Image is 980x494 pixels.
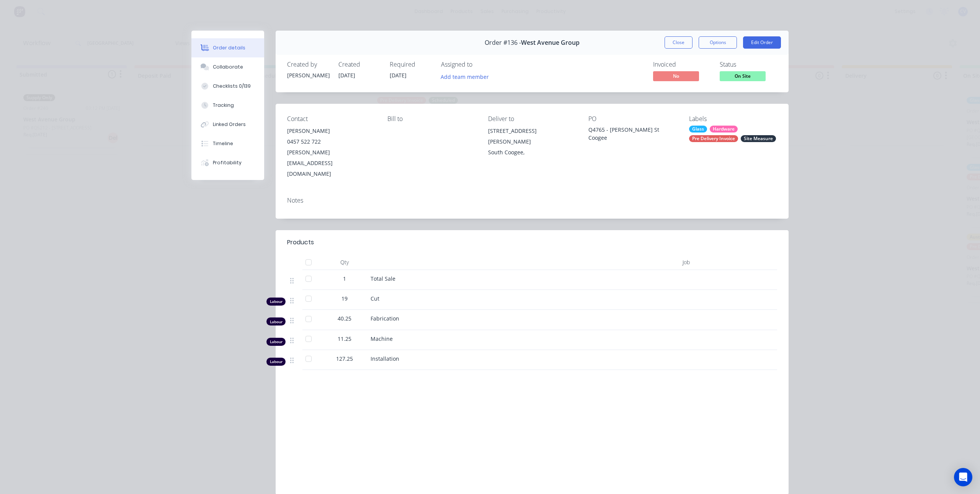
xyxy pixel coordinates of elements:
span: 11.25 [338,335,351,343]
div: Linked Orders [213,121,246,128]
span: Fabrication [371,315,399,322]
button: Collaborate [191,57,264,77]
button: Options [699,36,737,49]
span: 1 [343,275,346,283]
button: Add team member [441,71,493,82]
button: Edit Order [743,36,781,49]
div: South Coogee, [488,147,576,158]
div: Tracking [213,102,234,109]
button: Checklists 0/139 [191,77,264,96]
div: [PERSON_NAME] [287,126,375,136]
div: Pre Delivery Invoice [689,135,738,142]
div: Products [287,238,314,247]
button: Add team member [437,71,493,82]
div: Order details [213,44,245,51]
div: Q4765 - [PERSON_NAME] St Coogee [588,126,676,142]
span: 127.25 [336,355,353,363]
div: Bill to [387,115,475,123]
button: Profitability [191,153,264,172]
span: On Site [720,71,766,81]
div: [PERSON_NAME][EMAIL_ADDRESS][DOMAIN_NAME] [287,147,375,179]
div: Hardware [710,126,738,132]
button: Timeline [191,134,264,153]
div: Profitability [213,159,242,166]
div: Contact [287,115,375,123]
div: Created [338,61,381,68]
div: Collaborate [213,64,243,70]
button: Order details [191,38,264,57]
button: Linked Orders [191,115,264,134]
div: Open Intercom Messenger [954,468,972,486]
button: Close [665,36,693,49]
div: Checklists 0/139 [213,83,251,90]
span: Cut [371,295,379,302]
button: Tracking [191,96,264,115]
div: Required [390,61,432,68]
div: Labels [689,115,777,123]
div: Job [635,255,693,270]
span: Installation [371,355,399,362]
span: 19 [341,294,348,303]
div: Labour [266,358,286,366]
span: Machine [371,335,393,342]
div: [STREET_ADDRESS][PERSON_NAME] [488,126,576,147]
div: Notes [287,197,777,204]
div: Labour [266,298,286,306]
span: West Avenue Group [521,39,580,46]
span: [DATE] [338,72,355,79]
span: [DATE] [390,72,407,79]
div: Site Measure [741,135,776,142]
div: [PERSON_NAME] [287,71,329,79]
div: PO [588,115,676,123]
div: Invoiced [653,61,710,68]
div: [STREET_ADDRESS][PERSON_NAME]South Coogee, [488,126,576,158]
div: Created by [287,61,329,68]
span: Total Sale [371,275,395,282]
div: [PERSON_NAME]0457 522 722[PERSON_NAME][EMAIL_ADDRESS][DOMAIN_NAME] [287,126,375,179]
span: 40.25 [338,314,351,322]
div: Labour [266,338,286,346]
div: Deliver to [488,115,576,123]
span: No [653,71,699,81]
div: Timeline [213,140,233,147]
button: On Site [720,71,766,83]
div: 0457 522 722 [287,136,375,147]
div: Qty [322,255,367,270]
div: Labour [266,317,286,326]
div: Glass [689,126,707,132]
div: Assigned to [441,61,518,68]
span: Order #136 - [485,39,521,46]
div: Status [720,61,777,68]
